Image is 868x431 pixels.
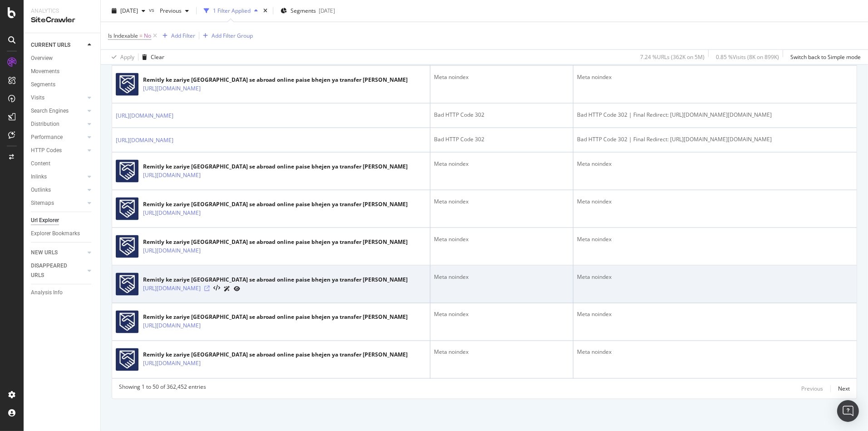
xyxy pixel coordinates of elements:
[31,106,69,116] div: Search Engines
[31,185,51,195] div: Outlinks
[434,311,569,319] div: Meta noindex
[108,50,134,64] button: Apply
[143,351,408,359] div: Remitly ke zariye [GEOGRAPHIC_DATA] se abroad online paise bhejen ya transfer [PERSON_NAME]
[434,135,569,144] div: Bad HTTP Code 302
[116,348,138,371] img: main image
[138,50,164,64] button: Clear
[31,93,85,103] a: Visits
[143,84,201,93] a: [URL][DOMAIN_NAME]
[31,229,94,238] a: Explorer Bookmarks
[116,73,138,96] img: main image
[291,7,316,15] span: Segments
[801,383,823,394] button: Previous
[577,111,853,119] div: Bad HTTP Code 302 | Final Redirect: [URL][DOMAIN_NAME][DOMAIN_NAME]
[31,261,77,280] div: DISAPPEARED URLS
[116,311,138,333] img: main image
[31,248,58,258] div: NEW URLS
[31,172,85,182] a: Inlinks
[434,348,569,357] div: Meta noindex
[434,111,569,119] div: Bad HTTP Code 302
[577,73,853,81] div: Meta noindex
[577,311,853,319] div: Meta noindex
[801,385,823,393] div: Previous
[640,53,705,61] div: 7.24 % URLs ( 362K on 5M )
[120,53,134,61] div: Apply
[156,7,182,15] span: Previous
[577,235,853,243] div: Meta noindex
[143,76,408,84] div: Remitly ke zariye [GEOGRAPHIC_DATA] se abroad online paise bhejen ya transfer [PERSON_NAME]
[212,32,253,40] div: Add Filter Group
[120,7,138,15] span: 2025 Sep. 18th
[108,32,138,40] span: Is Indexable
[213,7,251,15] div: 1 Filter Applied
[31,261,85,280] a: DISAPPEARED URLS
[434,73,569,81] div: Meta noindex
[143,246,201,255] a: [URL][DOMAIN_NAME]
[31,288,63,297] div: Analysis Info
[199,30,253,41] button: Add Filter Group
[31,216,59,225] div: Url Explorer
[143,208,201,218] a: [URL][DOMAIN_NAME]
[434,235,569,243] div: Meta noindex
[31,229,80,238] div: Explorer Bookmarks
[837,400,859,422] div: Open Intercom Messenger
[434,198,569,206] div: Meta noindex
[434,273,569,281] div: Meta noindex
[224,284,230,293] a: AI Url Details
[31,146,62,155] div: HTTP Codes
[577,160,853,168] div: Meta noindex
[277,4,339,18] button: Segments[DATE]
[31,106,85,116] a: Search Engines
[31,67,94,76] a: Movements
[143,238,408,246] div: Remitly ke zariye [GEOGRAPHIC_DATA] se abroad online paise bhejen ya transfer [PERSON_NAME]
[143,313,408,322] div: Remitly ke zariye [GEOGRAPHIC_DATA] se abroad online paise bhejen ya transfer [PERSON_NAME]
[143,200,408,208] div: Remitly ke zariye [GEOGRAPHIC_DATA] se abroad online paise bhejen ya transfer [PERSON_NAME]
[143,171,201,180] a: [URL][DOMAIN_NAME]
[149,6,156,14] span: vs
[139,32,143,40] span: =
[31,80,55,89] div: Segments
[144,30,151,42] span: No
[838,383,850,394] button: Next
[31,54,94,63] a: Overview
[31,198,85,208] a: Sitemaps
[108,4,149,18] button: [DATE]
[31,185,85,195] a: Outlinks
[116,111,173,120] a: [URL][DOMAIN_NAME]
[116,160,138,183] img: main image
[31,7,93,15] div: Analytics
[143,322,201,331] a: [URL][DOMAIN_NAME]
[31,15,93,25] div: SiteCrawler
[116,136,173,145] a: [URL][DOMAIN_NAME]
[787,50,861,64] button: Switch back to Simple mode
[31,146,85,155] a: HTTP Codes
[261,6,269,15] div: times
[31,198,54,208] div: Sitemaps
[434,160,569,168] div: Meta noindex
[577,273,853,281] div: Meta noindex
[31,119,85,129] a: Distribution
[143,163,408,171] div: Remitly ke zariye [GEOGRAPHIC_DATA] se abroad online paise bhejen ya transfer [PERSON_NAME]
[31,159,94,168] a: Content
[116,235,138,258] img: main image
[204,286,210,291] a: Visit Online Page
[31,80,94,89] a: Segments
[838,385,850,393] div: Next
[31,216,94,225] a: Url Explorer
[143,284,201,293] a: [URL][DOMAIN_NAME]
[790,53,861,61] div: Switch back to Simple mode
[151,53,164,61] div: Clear
[116,273,138,296] img: main image
[159,30,195,41] button: Add Filter
[171,32,195,40] div: Add Filter
[577,135,853,144] div: Bad HTTP Code 302 | Final Redirect: [URL][DOMAIN_NAME][DOMAIN_NAME]
[119,383,206,394] div: Showing 1 to 50 of 362,452 entries
[31,133,85,142] a: Performance
[319,7,335,15] div: [DATE]
[31,288,94,297] a: Analysis Info
[31,159,50,168] div: Content
[31,119,59,129] div: Distribution
[31,172,47,182] div: Inlinks
[143,276,408,284] div: Remitly ke zariye [GEOGRAPHIC_DATA] se abroad online paise bhejen ya transfer [PERSON_NAME]
[31,40,70,50] div: CURRENT URLS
